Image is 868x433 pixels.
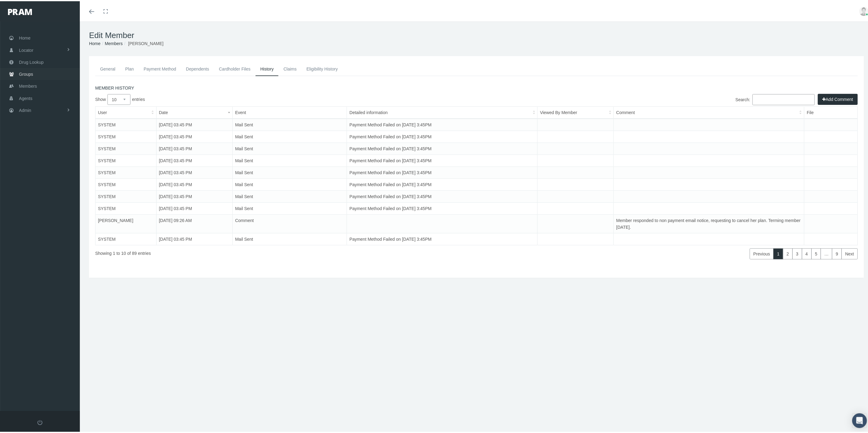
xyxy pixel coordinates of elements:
td: SYSTEM [95,190,157,201]
span: Admin [19,103,31,115]
td: Comment [232,213,347,232]
td: [DATE] 09:26 AM [156,213,232,232]
span: [PERSON_NAME] [128,40,163,45]
a: … [821,247,832,258]
a: Eligibility History [302,61,343,75]
a: Cardholder Files [214,61,255,75]
td: [DATE] 03:45 PM [156,178,232,190]
button: Add Comment [818,93,858,104]
span: Groups [19,67,33,79]
label: Show entries [95,93,477,104]
td: Payment Method Failed on [DATE] 3:45PM [347,117,538,130]
td: [DATE] 03:45 PM [156,232,232,244]
td: [DATE] 03:45 PM [156,130,232,142]
td: Payment Method Failed on [DATE] 3:45PM [347,190,538,201]
a: Plan [120,61,139,75]
a: 4 [802,247,812,258]
td: Mail Sent [232,154,347,166]
th: Detailed information : activate to sort column ascending [347,105,538,118]
td: Member responded to non payment email notice, requesting to cancel her plan. Terming member [DATE]. [614,213,804,232]
td: Payment Method Failed on [DATE] 3:45PM [347,166,538,178]
td: Payment Method Failed on [DATE] 3:45PM [347,178,538,190]
img: PRAM_20_x_78.png [8,8,32,14]
td: SYSTEM [95,178,157,190]
th: Event [232,105,347,118]
td: Mail Sent [232,130,347,142]
input: Search: [753,93,815,104]
a: Members [105,40,123,45]
a: General [95,61,120,75]
span: Home [19,31,30,43]
th: Comment: activate to sort column ascending [614,105,804,118]
a: 1 [773,247,783,258]
td: Mail Sent [232,166,347,178]
td: SYSTEM [95,154,157,166]
a: Home [89,40,100,45]
a: 3 [792,247,802,258]
th: File [804,105,858,118]
td: Mail Sent [232,201,347,213]
a: History [255,61,279,75]
a: Claims [278,61,302,75]
th: Date: activate to sort column ascending [156,105,232,118]
span: Drug Lookup [19,55,44,67]
h1: Edit Member [89,29,864,39]
td: SYSTEM [95,130,157,142]
td: SYSTEM [95,142,157,154]
td: [PERSON_NAME] [95,213,157,232]
td: [DATE] 03:45 PM [156,117,232,130]
td: Payment Method Failed on [DATE] 3:45PM [347,201,538,213]
td: [DATE] 03:45 PM [156,166,232,178]
td: SYSTEM [95,201,157,213]
td: Payment Method Failed on [DATE] 3:45PM [347,130,538,142]
td: [DATE] 03:45 PM [156,142,232,154]
td: Mail Sent [232,232,347,244]
select: Showentries [107,93,130,104]
td: SYSTEM [95,117,157,130]
a: Payment Method [139,61,181,75]
h5: MEMBER HISTORY [95,84,858,90]
td: Mail Sent [232,142,347,154]
a: Previous [750,247,774,258]
td: Payment Method Failed on [DATE] 3:45PM [347,154,538,166]
td: [DATE] 03:45 PM [156,190,232,201]
td: Mail Sent [232,190,347,201]
td: Payment Method Failed on [DATE] 3:45PM [347,232,538,244]
a: 5 [812,247,821,258]
span: Locator [19,43,33,55]
td: Payment Method Failed on [DATE] 3:45PM [347,142,538,154]
th: Viewed By Member: activate to sort column ascending [538,105,614,118]
td: [DATE] 03:45 PM [156,201,232,213]
td: [DATE] 03:45 PM [156,154,232,166]
th: User: activate to sort column ascending [95,105,157,118]
td: Mail Sent [232,117,347,130]
td: SYSTEM [95,166,157,178]
a: Dependents [181,61,214,75]
span: Agents [19,91,33,103]
td: Mail Sent [232,178,347,190]
td: SYSTEM [95,232,157,244]
a: 9 [832,247,842,258]
a: 2 [783,247,793,258]
label: Search: [736,93,815,104]
span: Members [19,79,37,91]
a: Next [842,247,858,258]
div: Open Intercom Messenger [852,412,867,427]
